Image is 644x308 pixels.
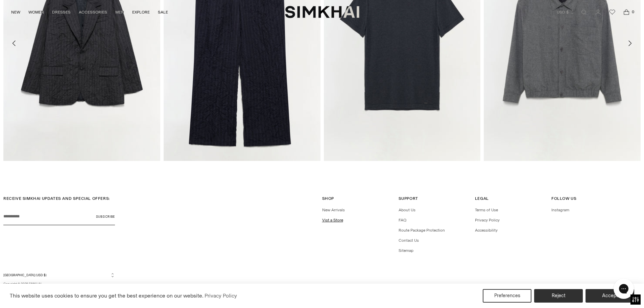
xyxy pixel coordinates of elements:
[551,208,569,212] a: Instagram
[28,5,44,20] a: WOMEN
[3,282,115,286] p: Copyright © 2025, .
[322,218,343,222] a: Vist a Store
[399,196,418,201] span: Support
[399,248,413,253] a: Sitemap
[158,5,168,20] a: SALE
[475,196,489,201] span: Legal
[322,208,345,212] a: New Arrivals
[605,5,619,19] a: Wishlist
[399,228,445,233] a: Route Package Protection
[534,289,583,303] button: Reject
[475,218,500,222] a: Privacy Policy
[591,5,605,19] a: Go to the account page
[483,289,531,303] button: Preferences
[3,273,115,278] button: [GEOGRAPHIC_DATA] (USD $)
[7,36,22,51] button: Move to previous carousel slide
[622,36,637,51] button: Move to next carousel slide
[322,196,334,201] span: Shop
[10,292,204,299] span: This website uses cookies to ensure you get the best experience on our website.
[29,282,41,286] a: SIMKHAI
[399,238,419,243] a: Contact Us
[630,9,636,15] span: 0
[204,291,238,301] a: Privacy Policy (opens in a new tab)
[610,276,637,301] iframe: Gorgias live chat messenger
[475,228,498,233] a: Accessibility
[399,218,406,222] a: FAQ
[52,5,71,20] a: DRESSES
[551,196,576,201] span: Follow Us
[577,5,591,19] a: Open search modal
[96,208,115,225] button: Subscribe
[285,5,359,19] a: SIMKHAI
[79,5,107,20] a: ACCESSORIES
[115,5,124,20] a: MEN
[132,5,150,20] a: EXPLORE
[399,208,415,212] a: About Us
[586,289,634,303] button: Accept
[620,5,633,19] a: Open cart modal
[475,208,498,212] a: Terms of Use
[557,5,575,20] button: USD $
[11,5,20,20] a: NEW
[3,196,110,201] span: RECEIVE SIMKHAI UPDATES AND SPECIAL OFFERS:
